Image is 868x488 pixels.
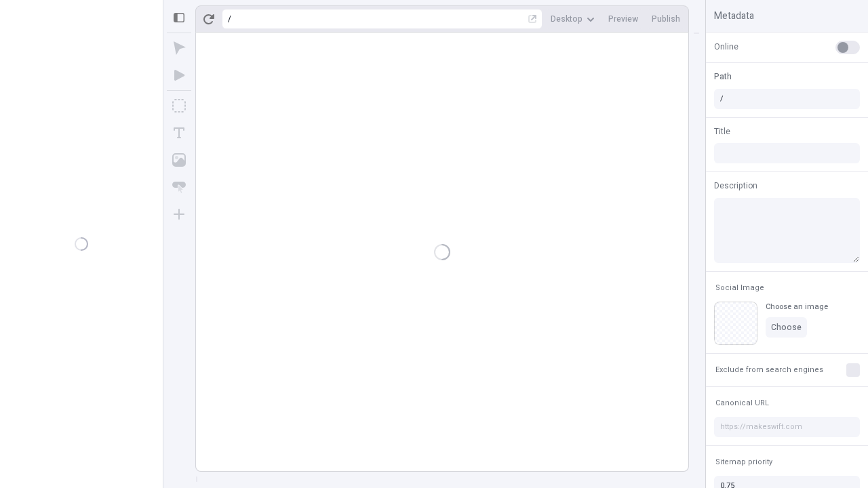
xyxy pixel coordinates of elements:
input: https://makeswift.com [714,417,860,437]
button: Desktop [545,9,600,29]
span: Description [714,180,757,192]
button: Image [167,148,191,172]
span: Exclude from search engines [715,365,823,375]
div: Choose an image [766,302,828,312]
span: Online [714,41,738,53]
span: Social Image [715,283,764,293]
span: Title [714,125,730,138]
button: Text [167,121,191,145]
span: Publish [652,14,680,24]
span: Canonical URL [715,398,769,408]
span: Path [714,70,732,83]
button: Sitemap priority [713,454,775,470]
button: Button [167,175,191,199]
button: Canonical URL [713,395,772,411]
button: Exclude from search engines [713,362,826,378]
button: Social Image [713,280,767,296]
span: Desktop [551,14,583,24]
button: Box [167,94,191,118]
span: Preview [608,14,638,24]
button: Publish [646,9,686,29]
div: / [228,14,231,24]
span: Choose [771,322,802,333]
span: Sitemap priority [715,457,772,467]
button: Preview [603,9,644,29]
button: Choose [766,317,807,338]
